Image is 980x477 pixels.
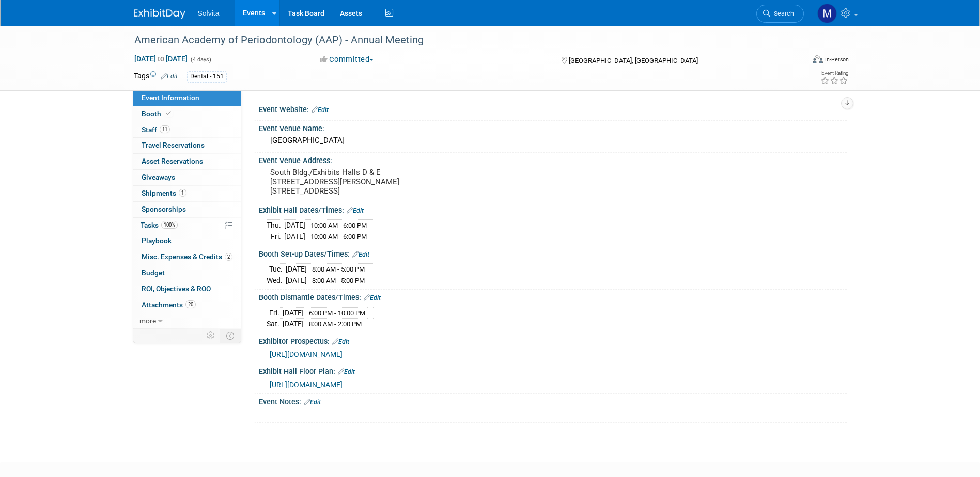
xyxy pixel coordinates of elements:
a: Edit [312,106,329,114]
i: Booth reservation complete [166,110,171,116]
div: Booth Set-up Dates/Times: [259,246,847,260]
div: Event Rating [820,71,848,76]
div: Booth Dismantle Dates/Times: [259,290,847,303]
span: 20 [185,300,196,308]
td: [DATE] [284,231,305,242]
a: Booth [133,106,241,122]
span: Attachments [142,300,196,309]
td: [DATE] [286,275,307,285]
span: Playbook [142,236,172,245]
td: [DATE] [283,307,304,319]
div: American Academy of Periodontology (AAP) - Annual Meeting [131,31,788,50]
a: Shipments1 [133,186,241,201]
td: Toggle Event Tabs [220,329,241,342]
span: 2 [225,253,232,261]
a: Staff11 [133,122,241,138]
span: Asset Reservations [142,157,203,165]
span: 8:00 AM - 2:00 PM [309,320,362,328]
a: Edit [332,338,349,345]
a: Edit [304,399,321,406]
span: Budget [142,268,165,277]
a: Edit [161,73,178,80]
a: Tasks100% [133,218,241,233]
img: ExhibitDay [134,9,185,19]
a: Attachments20 [133,297,241,313]
a: Edit [347,207,364,214]
span: Misc. Expenses & Credits [142,252,232,261]
td: [DATE] [283,319,304,329]
div: Event Venue Name: [259,121,847,134]
span: (4 days) [190,56,211,63]
td: Fri. [267,307,283,319]
a: Edit [364,294,381,301]
div: In-Person [825,56,849,63]
span: 10:00 AM - 6:00 PM [310,221,367,229]
span: Sponsorships [142,205,186,213]
span: 11 [160,125,170,133]
span: Search [770,10,794,18]
a: Asset Reservations [133,154,241,169]
div: Event Format [743,54,849,69]
span: Booth [142,109,173,118]
a: more [133,313,241,329]
td: Wed. [267,275,286,285]
span: Staff [142,125,170,134]
span: 8:00 AM - 5:00 PM [312,277,365,284]
button: Committed [316,54,378,65]
div: Exhibit Hall Floor Plan: [259,363,847,377]
a: Sponsorships [133,202,241,217]
span: ROI, Objectives & ROO [142,284,211,293]
a: ROI, Objectives & ROO [133,281,241,297]
span: Solvita [198,9,220,18]
pre: South Bldg./Exhibits Halls D & E [STREET_ADDRESS][PERSON_NAME] [STREET_ADDRESS] [270,168,492,196]
div: Event Notes: [259,394,847,407]
span: 10:00 AM - 6:00 PM [310,233,367,241]
span: 8:00 AM - 5:00 PM [312,265,365,273]
span: 6:00 PM - 10:00 PM [309,309,365,317]
a: [URL][DOMAIN_NAME] [270,380,343,389]
td: Tue. [267,264,286,275]
a: Budget [133,265,241,281]
span: [GEOGRAPHIC_DATA], [GEOGRAPHIC_DATA] [569,57,698,65]
td: Thu. [267,220,284,231]
div: Exhibit Hall Dates/Times: [259,202,847,216]
span: Giveaways [142,173,175,181]
span: Travel Reservations [142,141,205,149]
a: Edit [352,251,369,258]
td: Fri. [267,231,284,242]
span: Event Information [142,93,199,102]
span: Tasks [141,221,178,229]
a: Misc. Expenses & Credits2 [133,249,241,265]
img: Matthew Burns [817,4,837,23]
a: Travel Reservations [133,138,241,153]
div: Dental - 151 [187,71,227,82]
a: Playbook [133,233,241,249]
span: 1 [179,189,186,197]
a: Edit [338,368,355,375]
img: Format-Inperson.png [813,55,823,63]
span: more [139,316,156,325]
span: [DATE] [DATE] [134,54,188,63]
span: Shipments [142,189,186,197]
span: 100% [161,221,178,229]
a: Event Information [133,90,241,106]
a: [URL][DOMAIN_NAME] [270,350,343,358]
span: to [156,55,166,63]
div: [GEOGRAPHIC_DATA] [267,133,839,149]
a: Giveaways [133,170,241,185]
td: Tags [134,71,178,83]
div: Event Venue Address: [259,153,847,166]
td: [DATE] [286,264,307,275]
td: Personalize Event Tab Strip [202,329,220,342]
div: Event Website: [259,102,847,115]
td: Sat. [267,319,283,329]
div: Exhibitor Prospectus: [259,333,847,347]
td: [DATE] [284,220,305,231]
a: Search [756,5,804,23]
